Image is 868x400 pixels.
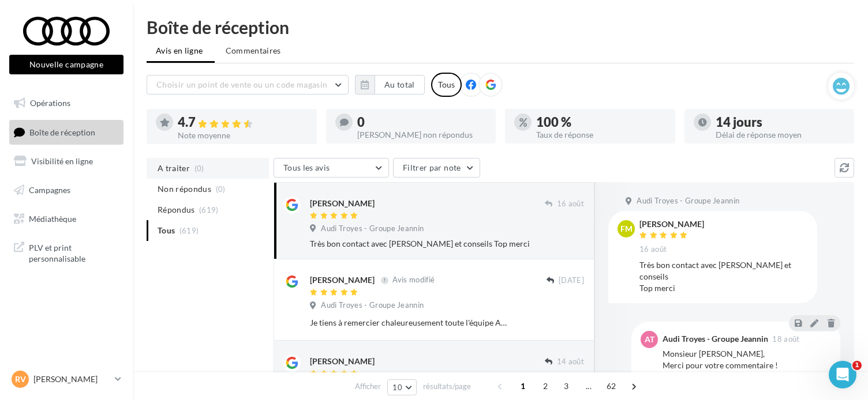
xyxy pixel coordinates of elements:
span: Audi Troyes - Groupe Jeannin [637,196,739,206]
p: [PERSON_NAME] [33,373,110,385]
span: FM [620,223,633,235]
div: Je tiens à remercier chaleureusement toute l'équipe AUDI [PERSON_NAME] pour son grand professionn... [310,317,509,329]
span: 1 [852,361,862,370]
span: Campagnes [29,185,70,195]
span: (619) [199,205,219,214]
span: Tous les avis [283,163,330,172]
div: Audi Troyes - Groupe Jeannin [663,335,768,343]
button: 10 [387,379,417,395]
button: Filtrer par note [393,158,480,178]
div: 0 [357,116,487,129]
span: 10 [392,383,402,392]
div: [PERSON_NAME] [310,356,375,367]
span: Visibilité en ligne [31,156,93,166]
span: 18 août [772,335,799,343]
span: A traiter [158,163,190,174]
div: [PERSON_NAME] [310,198,375,209]
a: Campagnes [7,178,126,202]
span: Répondus [158,204,195,216]
span: Choisir un point de vente ou un code magasin [156,80,327,89]
div: 4.7 [178,116,308,129]
button: Au total [355,75,425,95]
div: [PERSON_NAME] [310,274,375,286]
span: AT [645,334,654,345]
span: ... [579,377,598,395]
iframe: Intercom live chat [829,361,856,388]
button: Tous les avis [274,158,389,178]
div: [PERSON_NAME] [639,220,704,228]
a: Visibilité en ligne [7,149,126,173]
span: Afficher [355,381,381,392]
button: Au total [375,75,425,95]
span: Médiathèque [29,213,76,223]
span: 16 août [639,244,667,255]
div: Boîte de réception [147,18,854,36]
span: Avis modifié [392,276,435,285]
a: Médiathèque [7,207,126,231]
div: Tous [431,73,462,97]
a: Opérations [7,91,126,115]
span: (0) [194,164,204,173]
div: 100 % [536,116,666,129]
span: résultats/page [423,381,471,392]
span: PLV et print personnalisable [29,240,119,265]
a: RV [PERSON_NAME] [9,368,124,390]
span: Boîte de réception [29,127,95,137]
div: 14 jours [716,116,845,129]
span: 1 [514,377,532,395]
span: 16 août [557,199,584,209]
div: [PERSON_NAME] non répondus [357,131,487,139]
a: PLV et print personnalisable [7,235,126,269]
div: Taux de réponse [536,131,666,139]
div: Délai de réponse moyen [716,131,845,139]
span: 3 [557,377,575,395]
span: Non répondus [158,183,211,195]
span: 62 [602,377,621,395]
span: Opérations [30,98,70,108]
div: Très bon contact avec [PERSON_NAME] et conseils Top merci [310,238,584,250]
span: Audi Troyes - Groupe Jeannin [321,300,424,311]
a: Boîte de réception [7,120,126,145]
div: Note moyenne [178,131,308,139]
button: Choisir un point de vente ou un code magasin [147,75,349,95]
span: 2 [536,377,555,395]
span: Audi Troyes - Groupe Jeannin [321,224,424,234]
span: 14 août [557,357,584,367]
button: Nouvelle campagne [9,55,124,74]
span: (0) [216,184,226,194]
span: [DATE] [559,276,584,286]
span: Commentaires [226,45,281,56]
div: Très bon contact avec [PERSON_NAME] et conseils Top merci [639,259,808,294]
span: RV [15,373,26,385]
